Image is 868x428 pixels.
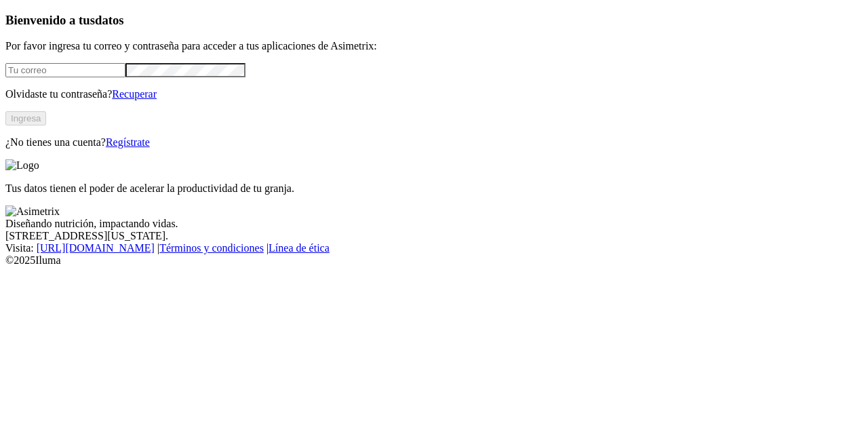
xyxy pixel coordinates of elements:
h3: Bienvenido a tus [5,13,863,28]
p: Olvidaste tu contraseña? [5,88,863,100]
p: Por favor ingresa tu correo y contraseña para acceder a tus aplicaciones de Asimetrix: [5,40,863,52]
a: Términos y condiciones [159,242,264,254]
div: [STREET_ADDRESS][US_STATE]. [5,230,863,242]
a: Línea de ética [269,242,330,254]
img: Logo [5,159,39,172]
a: Recuperar [112,88,157,100]
input: Tu correo [5,63,125,77]
div: Visita : | | [5,242,863,254]
div: © 2025 Iluma [5,254,863,267]
img: Asimetrix [5,206,60,218]
p: Tus datos tienen el poder de acelerar la productividad de tu granja. [5,182,863,195]
span: datos [95,13,124,27]
button: Ingresa [5,111,46,125]
a: [URL][DOMAIN_NAME] [37,242,155,254]
a: Regístrate [106,136,150,148]
div: Diseñando nutrición, impactando vidas. [5,218,863,230]
p: ¿No tienes una cuenta? [5,136,863,149]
